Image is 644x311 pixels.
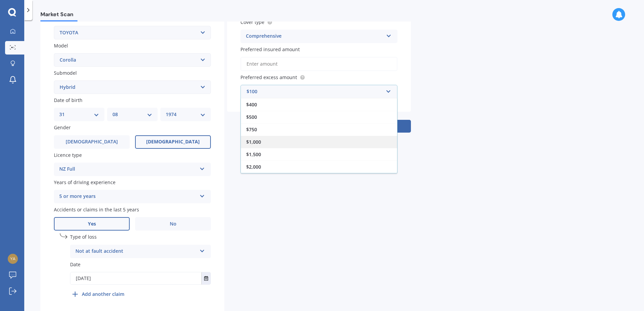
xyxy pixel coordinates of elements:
[54,125,71,131] span: Gender
[70,261,80,268] span: Date
[246,126,257,133] span: $750
[240,19,264,25] span: Cover type
[59,193,197,201] div: 5 or more years
[40,11,77,20] span: Market Scan
[246,151,261,158] span: $1,500
[246,32,383,40] div: Comprehensive
[240,46,300,53] span: Preferred insured amount
[240,74,297,80] span: Preferred excess amount
[66,139,118,145] span: [DEMOGRAPHIC_DATA]
[8,254,18,264] img: 51ef2b24560584df9a51ce84530121f6
[70,234,97,240] span: Type of loss
[240,57,397,71] input: Enter amount
[146,139,200,145] span: [DEMOGRAPHIC_DATA]
[82,290,124,298] b: Add another claim
[54,70,77,76] span: Submodel
[246,139,261,145] span: $1,000
[246,101,257,108] span: $400
[54,152,82,158] span: Licence type
[170,221,176,227] span: No
[59,165,197,173] div: NZ Full
[246,114,257,120] span: $500
[54,206,139,213] span: Accidents or claims in the last 5 years
[201,272,211,284] button: Select date
[88,221,96,227] span: Yes
[246,164,261,170] span: $2,000
[54,42,68,49] span: Model
[75,247,197,255] div: Not at fault accident
[54,179,116,185] span: Years of driving experience
[70,272,201,284] input: DD/MM/YYYY
[54,97,83,103] span: Date of birth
